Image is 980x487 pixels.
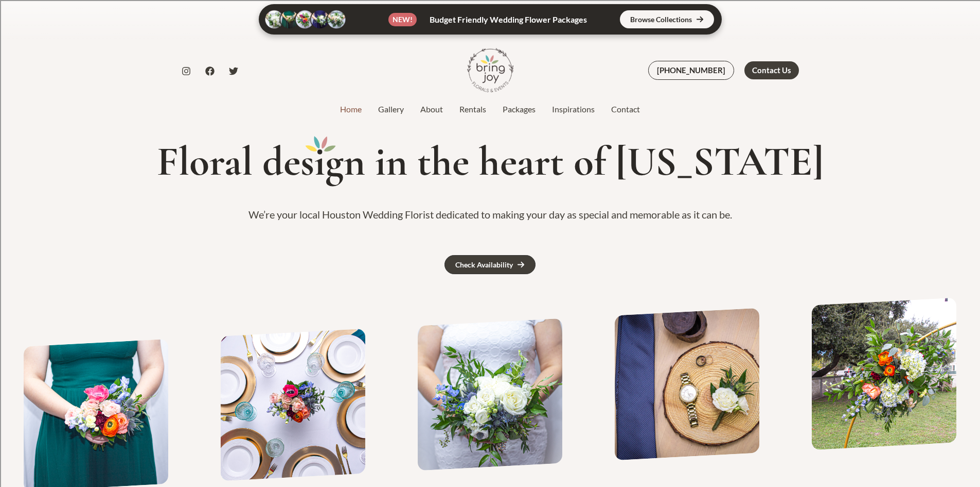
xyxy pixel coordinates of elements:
a: Packages [494,103,544,115]
mark: i [314,139,325,184]
a: Twitter [229,66,238,76]
nav: Site Navigation [332,102,648,117]
a: Inspirations [544,103,603,115]
a: Facebook [205,66,215,76]
a: [PHONE_NUMBER] [648,61,734,80]
img: Bring Joy [467,47,513,93]
a: Contact Us [744,61,799,79]
a: About [412,103,451,115]
a: Rentals [451,103,494,115]
h1: Floral des gn in the heart of [US_STATE] [12,139,968,184]
a: Contact [603,103,648,115]
a: Instagram [182,66,191,76]
a: Home [332,103,370,115]
a: Gallery [370,103,412,115]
